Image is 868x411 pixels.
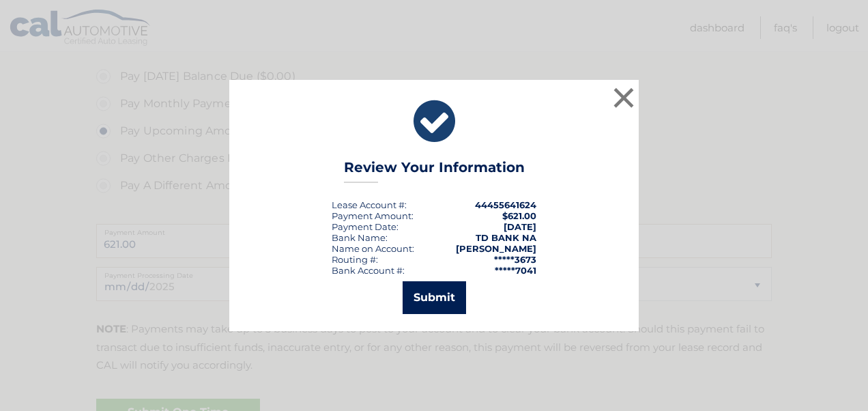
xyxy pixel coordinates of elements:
[332,232,388,243] div: Bank Name:
[332,221,399,232] div: :
[332,199,407,210] div: Lease Account #:
[456,243,536,254] strong: [PERSON_NAME]
[502,210,536,221] span: $621.00
[344,159,525,183] h3: Review Your Information
[332,254,378,265] div: Routing #:
[332,210,414,221] div: Payment Amount:
[332,243,414,254] div: Name on Account:
[610,84,637,111] button: ×
[504,221,536,232] span: [DATE]
[403,281,466,314] button: Submit
[476,232,536,243] strong: TD BANK NA
[475,199,536,210] strong: 44455641624
[332,221,396,232] span: Payment Date
[332,265,405,276] div: Bank Account #:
